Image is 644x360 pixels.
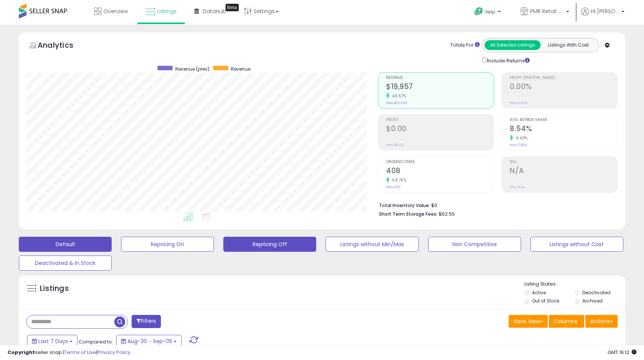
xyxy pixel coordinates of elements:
button: Non Competitive [428,237,521,252]
b: Short Term Storage Fees: [379,211,438,217]
span: PMR Retail USA LLC [530,8,564,15]
li: $0 [379,200,612,209]
button: Filters [132,315,161,328]
i: Get Help [474,7,483,16]
a: Hi [PERSON_NAME] [581,8,624,24]
span: Help [485,9,496,15]
b: Total Inventory Value: [379,202,430,209]
h2: $0.00 [386,124,494,135]
h2: 0.00% [510,82,617,92]
label: Active [532,289,546,296]
span: Profit [386,118,494,122]
button: Listings With Cost [540,40,596,50]
h2: $19,957 [386,82,494,92]
button: Repricing Off [223,237,316,252]
span: Profit [PERSON_NAME] [510,76,617,80]
button: Last 7 Days [27,335,77,348]
button: Listings without Min/Max [326,237,418,252]
h2: 8.54% [510,124,617,135]
span: ROI [510,160,617,164]
span: Columns [554,318,577,325]
label: Deactivated [582,289,611,296]
span: Overview [103,8,128,15]
h5: Listings [40,283,69,294]
button: Columns [549,315,584,328]
p: Listing States: [524,281,625,288]
small: Prev: $0.00 [386,143,404,147]
span: Revenue [231,66,250,72]
span: DataHub [203,8,226,15]
button: Default [19,237,112,252]
span: Avg. Buybox Share [510,118,617,122]
button: Deactivated & In Stock [19,256,112,271]
button: Save View [509,315,548,328]
h5: Analytics [38,40,88,52]
small: 9.49% [513,135,528,141]
small: Prev: $13,343 [386,101,407,105]
a: Privacy Policy [97,349,130,356]
small: Prev: 7.80% [510,143,527,147]
button: Listings without Cost [530,237,623,252]
strong: Copyright [8,349,35,356]
button: All Selected Listings [485,40,541,50]
a: Terms of Use [64,349,96,356]
small: 49.57% [389,93,406,99]
a: Help [468,1,508,24]
small: Prev: N/A [510,185,524,189]
small: 58.75% [389,177,406,183]
h2: N/A [510,166,617,177]
h2: 408 [386,166,494,177]
span: Aug-30 - Sep-05 [127,337,172,345]
div: seller snap | | [8,349,130,356]
div: Tooltip anchor [226,4,239,11]
span: $62.55 [439,210,455,218]
span: Hi [PERSON_NAME] [591,8,619,15]
span: Revenue [386,76,494,80]
label: Out of Stock [532,298,559,304]
label: Archived [582,298,603,304]
span: Last 7 Days [38,337,68,345]
button: Repricing On [121,237,214,252]
span: Ordered Items [386,160,494,164]
span: Revenue (prev) [175,66,209,72]
div: Include Returns [477,56,539,65]
div: Totals For [450,42,480,49]
button: Actions [585,315,618,328]
small: Prev: 257 [386,185,400,189]
span: 2025-09-13 19:12 GMT [608,349,636,356]
span: Listings [157,8,177,15]
span: Compared to: [79,338,113,345]
small: Prev: 0.00% [510,101,528,105]
button: Aug-30 - Sep-05 [116,335,182,348]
